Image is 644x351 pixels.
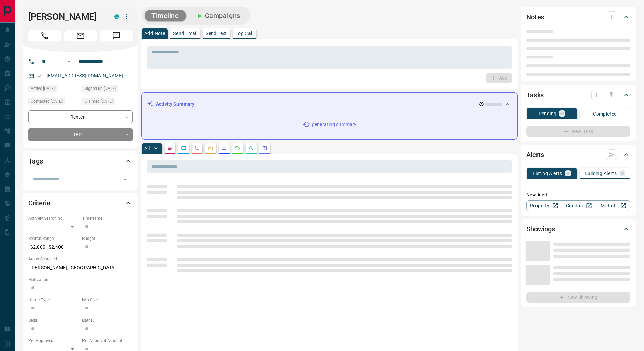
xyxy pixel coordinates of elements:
[82,317,133,323] p: Baths:
[82,297,133,303] p: Min Size:
[144,146,150,151] p: All
[28,297,79,303] p: Home Type:
[31,98,63,105] span: Contacted [DATE]
[208,146,213,151] svg: Emails
[235,146,240,151] svg: Requests
[28,11,104,22] h1: [PERSON_NAME]
[85,98,113,105] span: Claimed [DATE]
[28,30,61,41] span: Call
[28,215,79,221] p: Actively Searching:
[121,175,130,184] button: Open
[28,198,50,208] h2: Criteria
[37,74,42,78] svg: Email Valid
[28,242,79,253] p: $2,000 - $2,400
[144,31,165,36] p: Add Note
[28,98,79,107] div: Thu Oct 09 2025
[173,31,197,36] p: Send Email
[114,14,119,19] div: condos.ca
[28,262,133,273] p: [PERSON_NAME], [GEOGRAPHIC_DATA]
[262,146,267,151] svg: Agent Actions
[100,30,133,41] span: Message
[167,146,173,151] svg: Notes
[526,200,561,211] a: Property
[221,146,227,151] svg: Listing Alerts
[28,277,133,283] p: Motivation:
[526,191,630,198] p: New Alert:
[82,235,133,242] p: Budget:
[561,200,596,211] a: Condos
[31,85,55,92] span: Active [DATE]
[181,146,186,151] svg: Lead Browsing Activity
[539,111,557,116] p: Pending
[82,85,133,94] div: Thu Oct 09 2025
[526,9,630,25] div: Notes
[235,31,253,36] p: Log Call
[28,256,133,262] p: Areas Searched:
[312,121,356,128] p: generating summary
[28,235,79,242] p: Search Range:
[596,200,630,211] a: Mr.Loft
[28,195,133,211] div: Criteria
[593,111,617,116] p: Completed
[194,146,200,151] svg: Calls
[147,98,512,110] div: Activity Summary
[28,128,133,141] div: TBD
[82,337,133,344] p: Pre-Approval Amount:
[526,149,544,160] h2: Alerts
[64,30,97,41] span: Email
[28,156,43,167] h2: Tags
[526,221,630,237] div: Showings
[28,85,79,94] div: Thu Oct 09 2025
[526,224,555,234] h2: Showings
[28,153,133,169] div: Tags
[206,31,227,36] p: Send Text
[28,317,79,323] p: Beds:
[85,85,116,92] span: Signed up [DATE]
[526,11,544,22] h2: Notes
[533,171,562,176] p: Listing Alerts
[156,101,194,108] p: Activity Summary
[28,110,133,123] div: Renter
[585,171,617,176] p: Building Alerts
[526,147,630,163] div: Alerts
[28,337,79,344] p: Pre-Approved:
[526,90,544,100] h2: Tasks
[145,10,186,21] button: Timeline
[47,73,123,78] a: [EMAIL_ADDRESS][DOMAIN_NAME]
[189,10,247,21] button: Campaigns
[248,146,254,151] svg: Opportunities
[82,215,133,221] p: Timeframe:
[65,57,73,66] button: Open
[82,98,133,107] div: Thu Oct 09 2025
[526,87,630,103] div: Tasks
